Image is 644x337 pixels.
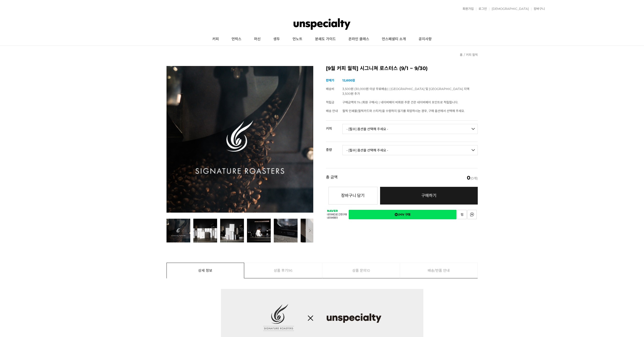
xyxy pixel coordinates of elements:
span: 3,500원 (30,000원 이상 무료배송) | [GEOGRAPHIC_DATA] 및 [GEOGRAPHIC_DATA] 지역 3,500원 추가 [342,87,469,96]
a: 생두 [267,33,286,46]
a: 온라인 클래스 [342,33,376,46]
a: 커피 월픽 [466,53,478,57]
a: 새창 [457,210,467,219]
a: 상품 후기96 [244,263,322,278]
span: 10 [366,263,370,278]
strong: 12,600원 [342,78,355,82]
span: 판매가 [326,78,334,82]
a: 언스페셜티 소개 [376,33,412,46]
a: 언럭스 [225,33,248,46]
a: 장바구니 [531,7,545,10]
span: 적립금 [326,100,334,104]
a: 회원가입 [460,7,474,10]
span: 배송비 [326,87,334,91]
a: 분쇄도 가이드 [309,33,342,46]
span: 구매하기 [421,193,437,198]
button: 장바구니 담기 [328,187,378,205]
a: [DEMOGRAPHIC_DATA] [489,7,529,10]
img: 언스페셜티 몰 [294,16,350,32]
span: 구매금액의 1% (회원 구매시) | 네이버페이 비회원 주문 건은 네이버페이 포인트로 적립됩니다. [342,100,458,104]
a: 로그인 [476,7,487,10]
a: 언노트 [286,33,309,46]
span: 배송 안내 [326,109,338,113]
th: 커피 [326,121,342,132]
a: 배송/반품 안내 [400,263,477,278]
a: 커피 [206,33,225,46]
h2: [9월 커피 월픽] 시그니쳐 로스터스 (9/1 ~ 9/30) [326,66,478,71]
span: 96 [288,263,293,278]
a: 상품 문의10 [322,263,400,278]
button: 다음 [306,219,313,242]
span: 월픽 인쇄물(월픽카드와 스티커)을 수령하지 않기를 희망하시는 경우, 구매 옵션에서 선택해 주세요. [342,109,465,113]
em: 0 [467,175,470,181]
th: 중량 [326,142,342,153]
strong: 총 금액 [326,175,338,180]
a: 공지사항 [412,33,438,46]
a: 홈 [460,53,463,57]
a: 새창 [349,210,456,219]
img: [9월 커피 월픽] 시그니쳐 로스터스 (9/1 ~ 9/30) [167,66,313,213]
a: 머신 [248,33,267,46]
a: 상세 정보 [167,263,244,278]
span: (0개) [467,175,478,180]
a: 구매하기 [380,187,478,205]
a: 새창 [467,210,477,219]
